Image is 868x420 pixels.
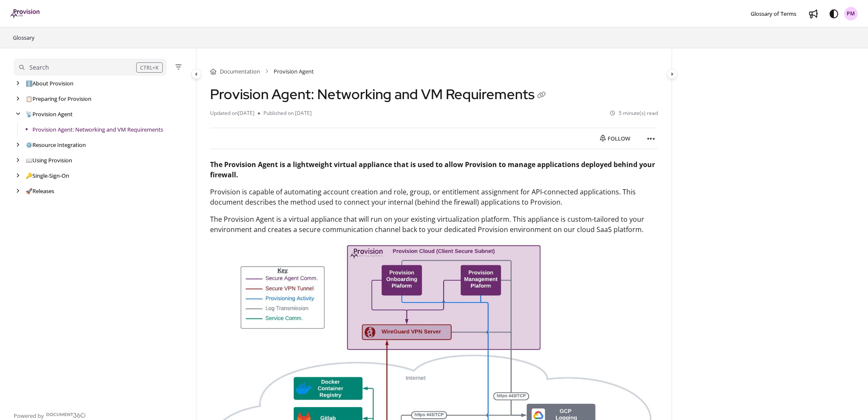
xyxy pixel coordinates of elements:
button: Copy link of Provision Agent: Networking and VM Requirements [535,89,548,103]
li: Published on [DATE] [258,109,312,117]
span: 📖 [26,156,32,164]
a: Documentation [220,67,260,76]
img: Document360 [46,413,86,418]
a: Project logo [10,9,41,19]
span: 📡 [26,110,32,118]
div: arrow [14,187,22,195]
li: Updated on [DATE] [210,109,258,117]
a: Home [210,67,216,76]
a: Glossary [12,32,35,43]
div: arrow [14,172,22,180]
span: PM [847,10,855,18]
h1: Provision Agent: Networking and VM Requirements [210,86,548,103]
div: CTRL+K [136,62,163,73]
div: Search [29,63,49,72]
button: Category toggle [667,69,677,79]
p: The Provision Agent is a virtual appliance that will run on your existing virtualization platform... [210,214,658,235]
div: arrow [14,141,22,149]
span: Glossary of Terms [751,10,796,18]
a: About Provision [26,79,73,88]
strong: The Provision Agent is a lightweight virtual appliance that is used to allow Provision to manage ... [210,160,655,179]
a: Provision Agent: Networking and VM Requirements [32,125,163,134]
a: Single-Sign-On [26,171,69,180]
div: arrow [14,156,22,164]
button: Article more options [644,132,658,145]
li: 5 minute(s) read [610,109,658,117]
a: Resource Integration [26,141,86,149]
div: arrow [14,79,22,88]
a: Releases [26,187,54,195]
img: brand logo [10,9,41,18]
button: Category toggle [191,69,202,79]
button: PM [844,7,858,21]
span: ℹ️ [26,79,32,87]
span: 🚀 [26,187,32,195]
span: 📋 [26,95,32,103]
span: ⚙️ [26,141,32,149]
p: Provision is capable of automating account creation and role, group, or entitlement assignment fo... [210,187,658,207]
a: Powered by Document360 - opens in a new tab [14,410,86,420]
button: Follow [593,132,637,145]
a: Using Provision [26,156,72,164]
button: Theme options [827,7,841,21]
span: 🔑 [26,172,32,179]
button: Filter [173,62,184,72]
span: Powered by [14,411,44,420]
div: arrow [14,95,22,103]
button: Search [14,59,167,76]
div: arrow [14,110,22,118]
a: Preparing for Provision [26,94,91,103]
span: Provision Agent [274,67,314,76]
a: Provision Agent [26,110,73,118]
a: Whats new [807,7,820,21]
